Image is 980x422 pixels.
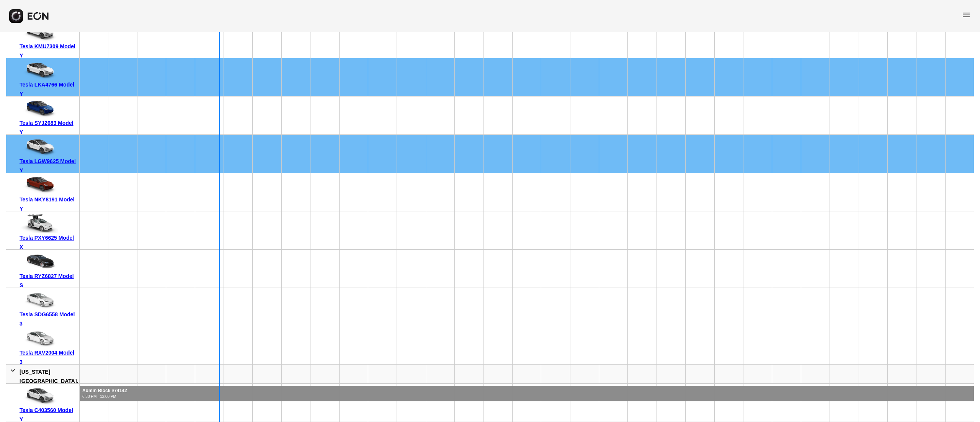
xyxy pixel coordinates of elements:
img: car [20,23,58,42]
img: car [20,252,58,272]
div: Tesla RYZ6827 Model S [20,272,77,290]
div: Tesla RXV2004 Model 3 [20,348,77,366]
img: car [20,214,58,233]
img: car [20,329,58,348]
img: car [20,176,58,195]
span: menu [962,10,971,20]
img: car [20,137,58,157]
div: Rented for 126 days by Admin Block Current status is rental [80,384,974,401]
div: Tesla SDG6558 Model 3 [20,310,77,328]
div: Tesla LGW9625 Model Y [20,157,77,175]
div: Tesla LKA4766 Model Y [20,80,77,98]
div: Admin Block #74142 [82,388,127,394]
img: car [20,386,58,406]
div: Tesla PXY6625 Model X [20,233,77,252]
div: [US_STATE][GEOGRAPHIC_DATA], [GEOGRAPHIC_DATA] [20,367,78,395]
div: Tesla KMU7309 Model Y [20,42,77,60]
img: car [20,99,58,118]
img: car [20,61,58,80]
div: Tesla SYJ2683 Model Y [20,118,77,137]
div: 6:30 PM - 12:00 PM [82,394,127,399]
img: car [20,291,58,310]
div: Tesla NKY8191 Model Y [20,195,77,213]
